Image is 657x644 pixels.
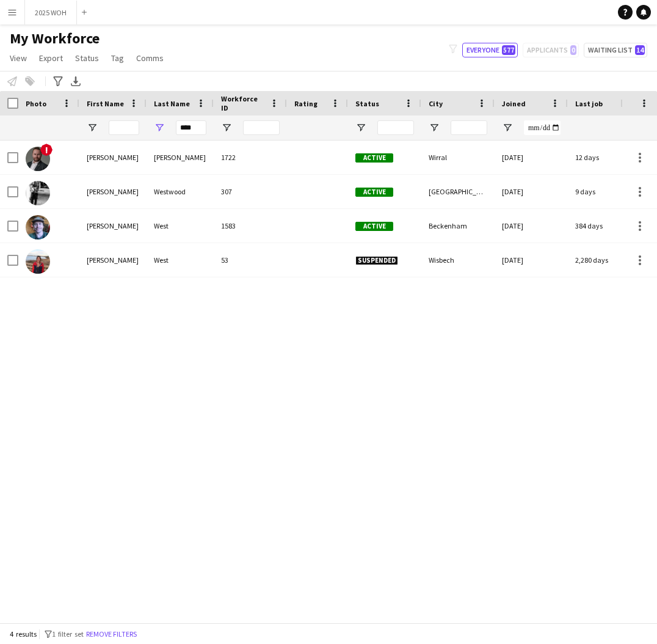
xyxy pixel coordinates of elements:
img: Matt West [26,215,50,240]
div: [DATE] [495,141,568,174]
span: Photo [26,99,46,108]
div: [GEOGRAPHIC_DATA] [421,175,495,208]
input: Workforce ID Filter Input [243,120,280,135]
span: Active [355,222,393,231]
div: 1583 [214,209,287,243]
button: Everyone577 [462,43,518,57]
a: Comms [131,50,169,66]
div: [PERSON_NAME] [147,141,214,174]
span: Status [355,99,379,108]
button: Waiting list14 [584,43,647,57]
div: Beckenham [421,209,495,243]
span: Last Name [154,99,190,108]
input: Status Filter Input [377,120,414,135]
span: ! [40,144,53,156]
div: [DATE] [495,243,568,277]
app-action-btn: Export XLSX [68,74,83,89]
div: Westwood [147,175,214,208]
span: Tag [111,53,124,64]
span: 14 [635,45,645,55]
a: View [5,50,32,66]
input: Last Name Filter Input [176,120,206,135]
input: City Filter Input [451,120,487,135]
div: 1722 [214,141,287,174]
span: Workforce ID [221,94,265,112]
span: Status [75,53,99,64]
div: [DATE] [495,209,568,243]
button: Remove filters [84,628,139,641]
button: 2025 WOH [25,1,77,24]
input: First Name Filter Input [109,120,139,135]
app-action-btn: Advanced filters [51,74,65,89]
span: Rating [294,99,318,108]
div: West [147,243,214,277]
div: 384 days [568,209,641,243]
div: 307 [214,175,287,208]
button: Open Filter Menu [154,122,165,133]
a: Status [70,50,104,66]
span: View [10,53,27,64]
button: Open Filter Menu [221,122,232,133]
div: 9 days [568,175,641,208]
div: [PERSON_NAME] [79,141,147,174]
div: [PERSON_NAME] [79,243,147,277]
span: Active [355,188,393,197]
span: Comms [136,53,164,64]
span: Joined [502,99,526,108]
a: Export [34,50,68,66]
span: 1 filter set [52,629,84,639]
button: Open Filter Menu [355,122,366,133]
img: Adam Westbrook [26,147,50,171]
span: City [429,99,443,108]
span: First Name [87,99,124,108]
button: Open Filter Menu [429,122,440,133]
div: [DATE] [495,175,568,208]
span: 577 [502,45,515,55]
span: Export [39,53,63,64]
div: West [147,209,214,243]
span: Suspended [355,256,398,265]
div: Wirral [421,141,495,174]
div: [PERSON_NAME] [79,209,147,243]
button: Open Filter Menu [502,122,513,133]
div: 2,280 days [568,243,641,277]
div: [PERSON_NAME] [79,175,147,208]
div: Wisbech [421,243,495,277]
div: 12 days [568,141,641,174]
a: Tag [106,50,129,66]
span: My Workforce [10,29,100,48]
span: Last job [575,99,603,108]
img: Jim Westwood [26,181,50,205]
button: Open Filter Menu [87,122,98,133]
input: Joined Filter Input [524,120,561,135]
span: Active [355,153,393,163]
div: 53 [214,243,287,277]
img: Polly West [26,249,50,274]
